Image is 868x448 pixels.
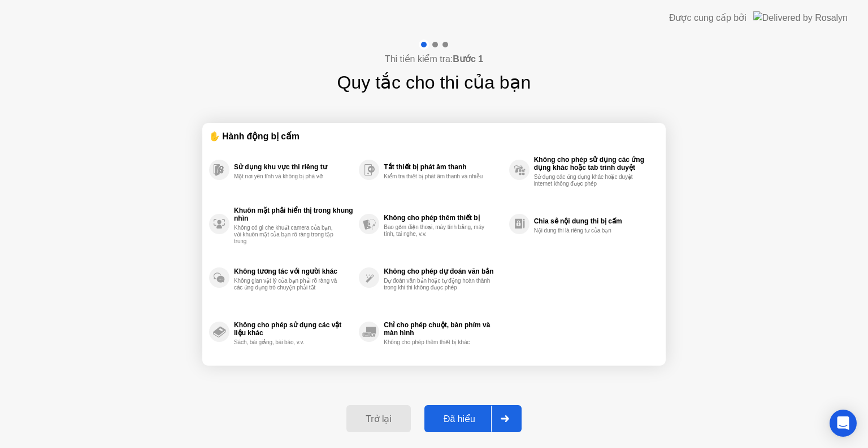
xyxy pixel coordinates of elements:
h1: Quy tắc cho thi của bạn [337,69,531,96]
h4: Thi tiền kiểm tra: [385,52,483,66]
div: Chia sẻ nội dung thi bị cấm [534,217,653,225]
div: Khuôn mặt phải hiển thị trong khung nhìn [234,207,353,222]
img: Delivered by Rosalyn [753,11,848,24]
div: Nội dung thi là riêng tư của bạn [534,227,641,234]
div: Không cho phép sử dụng các vật liệu khác [234,321,353,337]
div: Không có gì che khuất camera của bạn, với khuôn mặt của bạn rõ ràng trong tập trung [234,225,341,245]
div: Được cung cấp bởi [669,11,747,25]
div: Chỉ cho phép chuột, bàn phím và màn hình [384,321,503,337]
div: Kiểm tra thiết bị phát âm thanh và nhiễu [384,173,491,180]
button: Đã hiểu [424,405,522,432]
b: Bước 1 [453,54,483,64]
div: Không cho phép dự đoán văn bản [384,267,503,275]
div: Không cho phép thêm thiết bị khác [384,339,491,346]
div: Sử dụng khu vực thi riêng tư [234,163,353,171]
div: Dự đoán văn bản hoặc tự động hoàn thành trong khi thi không được phép [384,278,491,291]
div: Không cho phép thêm thiết bị [384,214,503,222]
div: Không gian vật lý của bạn phải rõ ràng và các ứng dụng trò chuyện phải tắt [234,278,341,291]
div: Trở lại [350,414,407,424]
div: Sử dụng các ứng dụng khác hoặc duyệt internet không được phép [534,174,641,187]
div: ✋ Hành động bị cấm [209,130,659,143]
div: Một nơi yên tĩnh và không bị phá vỡ [234,173,341,180]
div: Tắt thiết bị phát âm thanh [384,163,503,171]
div: Sách, bài giảng, bài báo, v.v. [234,339,341,346]
div: Không tương tác với người khác [234,267,353,275]
div: Đã hiểu [428,414,491,424]
div: Open Intercom Messenger [830,410,857,437]
button: Trở lại [346,405,411,432]
div: Bao gồm điện thoại, máy tính bảng, máy tính, tai nghe, v.v. [384,224,491,238]
div: Không cho phép sử dụng các ứng dụng khác hoặc tab trình duyệt [534,156,653,172]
